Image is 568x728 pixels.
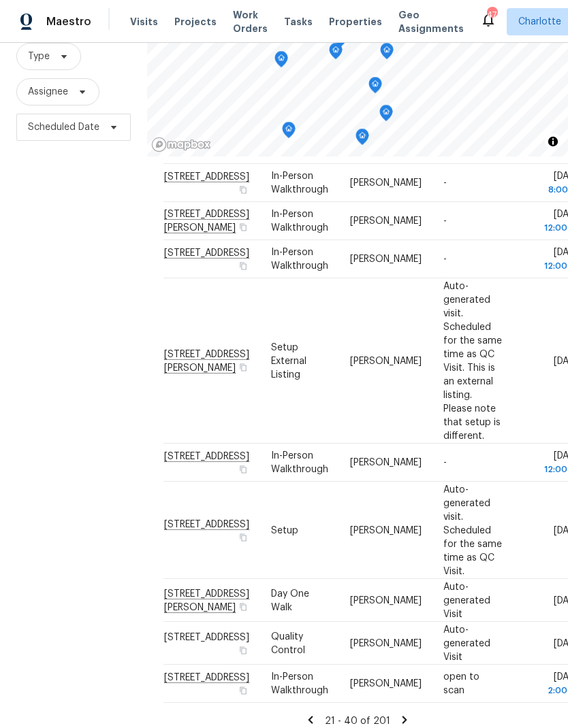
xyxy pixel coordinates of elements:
[350,216,422,226] span: [PERSON_NAME]
[350,254,422,264] span: [PERSON_NAME]
[237,260,249,272] button: Copy Address
[271,672,328,695] span: In-Person Walkthrough
[164,632,249,642] span: [STREET_ADDRESS]
[151,137,211,152] a: Mapbox homepage
[487,8,496,22] div: 47
[350,595,422,605] span: [PERSON_NAME]
[237,531,249,543] button: Copy Address
[350,638,422,648] span: [PERSON_NAME]
[443,672,479,695] span: open to scan
[274,51,288,72] div: Map marker
[271,589,309,612] span: Day One Walk
[379,105,393,126] div: Map marker
[443,625,490,661] span: Auto-generated Visit
[233,8,268,35] span: Work Orders
[28,85,68,99] span: Assignee
[380,43,394,64] div: Map marker
[164,133,249,156] span: [STREET_ADDRESS][US_STATE]
[350,356,422,365] span: [PERSON_NAME]
[271,342,306,379] span: Setup External Listing
[356,129,369,150] div: Map marker
[271,631,305,655] span: Quality Control
[443,216,447,226] span: -
[545,133,561,150] button: Toggle attribution
[398,8,464,35] span: Geo Assignments
[271,525,298,535] span: Setup
[130,15,158,29] span: Visits
[350,458,422,467] span: [PERSON_NAME]
[237,644,249,656] button: Copy Address
[46,15,91,29] span: Maestro
[28,50,50,63] span: Type
[271,210,328,233] span: In-Person Walkthrough
[282,122,296,143] div: Map marker
[443,484,502,576] span: Auto-generated visit. Scheduled for the same time as QC Visit.
[443,582,490,618] span: Auto-generated Visit
[368,77,382,98] div: Map marker
[284,17,313,27] span: Tasks
[443,458,447,467] span: -
[271,171,328,195] span: In-Person Walkthrough
[350,178,422,188] span: [PERSON_NAME]
[237,221,249,233] button: Copy Address
[237,600,249,612] button: Copy Address
[271,248,328,271] span: In-Person Walkthrough
[237,684,249,697] button: Copy Address
[329,15,382,29] span: Properties
[443,254,447,264] span: -
[28,120,99,134] span: Scheduled Date
[443,178,447,188] span: -
[549,134,557,149] span: Toggle attribution
[329,43,343,64] div: Map marker
[325,716,390,726] span: 21 - 40 of 201
[443,281,502,440] span: Auto-generated visit. Scheduled for the same time as QC Visit. This is an external listing. Pleas...
[174,15,217,29] span: Projects
[237,184,249,196] button: Copy Address
[518,15,561,29] span: Charlotte
[237,361,249,373] button: Copy Address
[237,145,249,157] button: Copy Address
[237,463,249,476] button: Copy Address
[350,679,422,689] span: [PERSON_NAME]
[271,451,328,474] span: In-Person Walkthrough
[350,525,422,535] span: [PERSON_NAME]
